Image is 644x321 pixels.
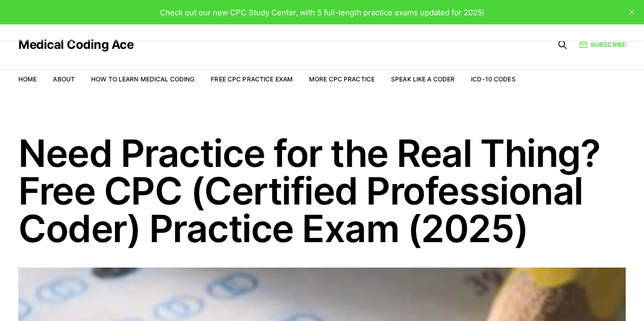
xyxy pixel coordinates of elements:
[18,75,37,83] a: Home
[53,75,75,83] a: About
[160,8,484,17] span: Check out our new CPC Study Center, with 5 full-length practice exams updated for 2025!
[309,75,375,83] a: More CPC Practice
[579,40,626,49] a: Subscribe
[211,75,293,83] a: Free CPC Practice Exam
[18,134,626,247] h1: Need Practice for the Real Thing? Free CPC (Certified Professional Coder) Practice Exam (2025)
[18,39,133,51] a: Medical Coding Ace
[91,75,194,83] a: How to Learn Medical Coding
[624,4,640,20] button: close
[478,271,644,321] iframe: portal-trigger
[391,75,455,83] a: Speak Like a Coder
[471,75,515,83] a: ICD-10 Codes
